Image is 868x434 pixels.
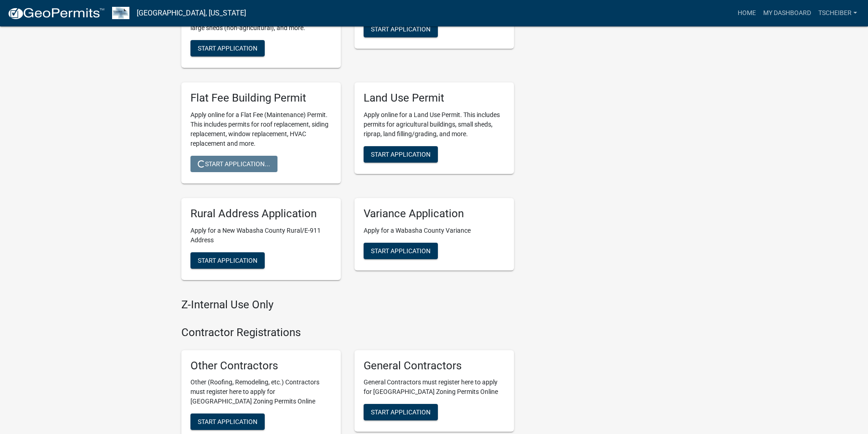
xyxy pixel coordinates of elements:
[190,359,332,373] h5: Other Contractors
[364,378,505,397] p: General Contractors must register here to apply for [GEOGRAPHIC_DATA] Zoning Permits Online
[364,404,438,420] button: Start Application
[112,7,129,19] img: Wabasha County, Minnesota
[371,151,431,158] span: Start Application
[181,298,514,311] h4: Z-Internal Use Only
[364,226,505,235] p: Apply for a Wabasha County Variance
[371,26,431,33] span: Start Application
[190,226,332,245] p: Apply for a New Wabasha County Rural/E-911 Address
[190,110,332,148] p: Apply online for a Flat Fee (Maintenance) Permit. This includes permits for roof replacement, sid...
[198,257,257,264] span: Start Application
[364,146,438,163] button: Start Application
[198,45,257,52] span: Start Application
[190,156,277,172] button: Start Application...
[364,92,505,105] h5: Land Use Permit
[190,92,332,105] h5: Flat Fee Building Permit
[364,21,438,37] button: Start Application
[815,5,861,22] a: tscheiber
[364,207,505,220] h5: Variance Application
[137,5,246,21] a: [GEOGRAPHIC_DATA], [US_STATE]
[190,252,265,269] button: Start Application
[760,5,815,22] a: My Dashboard
[371,408,431,416] span: Start Application
[190,207,332,220] h5: Rural Address Application
[364,243,438,259] button: Start Application
[190,414,265,430] button: Start Application
[198,160,270,168] span: Start Application...
[734,5,760,22] a: Home
[190,378,332,406] p: Other (Roofing, Remodeling, etc.) Contractors must register here to apply for [GEOGRAPHIC_DATA] Z...
[190,40,265,56] button: Start Application
[181,326,514,339] h4: Contractor Registrations
[364,110,505,139] p: Apply online for a Land Use Permit. This includes permits for agricultural buildings, small sheds...
[364,359,505,373] h5: General Contractors
[371,247,431,255] span: Start Application
[198,418,257,425] span: Start Application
